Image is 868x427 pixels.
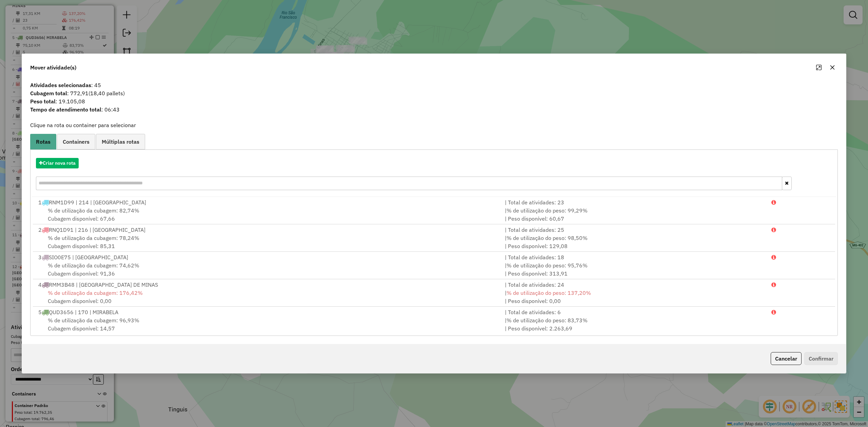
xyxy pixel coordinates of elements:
[813,62,824,73] button: Maximize
[88,90,125,97] span: (18,40 pallets)
[49,226,145,233] span: RNQ1D91 | 216 | [GEOGRAPHIC_DATA]
[34,316,501,332] div: Cubagem disponível: 14,57
[30,98,56,105] strong: Peso total
[30,90,67,97] strong: Cubagem total
[48,317,139,324] span: % de utilização da cubagem: 96,93%
[507,289,591,296] span: % de utilização do peso: 137,20%
[501,281,767,289] div: | Total de atividades: 24
[34,253,501,261] div: 3 SIO0E75 | [GEOGRAPHIC_DATA]
[30,82,91,88] strong: Atividades selecionadas
[36,158,79,168] button: Criar nova rota
[63,139,90,144] span: Containers
[34,206,501,223] div: Cubagem disponível: 67,66
[34,234,501,250] div: Cubagem disponível: 85,31
[501,206,767,223] div: | | Peso disponível: 60,67
[34,226,501,234] div: 2
[30,121,136,129] label: Clique na rota ou container para selecionar
[102,139,139,144] span: Múltiplas rotas
[49,309,118,316] span: QUD3656 | 170 | MIRABELA
[34,308,501,316] div: 5
[34,289,501,305] div: Cubagem disponível: 0,00
[34,261,501,278] div: Cubagem disponível: 91,36
[771,200,776,205] i: Porcentagens após mover as atividades: Cubagem: 279,91% Peso: 321,45%
[507,317,588,324] span: % de utilização do peso: 83,73%
[26,97,842,105] span: : 19.105,08
[501,261,767,278] div: | | Peso disponível: 313,91
[501,198,767,206] div: | Total de atividades: 23
[501,253,767,261] div: | Total de atividades: 18
[771,309,776,315] i: Porcentagens após mover as atividades: Cubagem: 259,65% Peso: 221,07%
[507,262,588,269] span: % de utilização do peso: 95,76%
[26,81,842,89] span: : 45
[49,199,146,206] span: RNM1D99 | 214 | [GEOGRAPHIC_DATA]
[501,234,767,250] div: | | Peso disponível: 129,08
[30,63,76,72] span: Mover atividade(s)
[48,289,143,296] span: % de utilização da cubagem: 176,42%
[771,352,802,365] button: Cancelar
[36,139,51,144] span: Rotas
[771,282,776,287] i: Porcentagens após mover as atividades: Cubagem: 544,47% Peso: 403,29%
[34,198,501,206] div: 1
[501,308,767,316] div: | Total de atividades: 6
[501,226,767,234] div: | Total de atividades: 25
[771,227,776,232] i: Porcentagens após mover as atividades: Cubagem: 275,41% Peso: 320,65%
[501,316,767,332] div: | | Peso disponível: 2.263,69
[48,207,139,214] span: % de utilização da cubagem: 82,74%
[48,262,139,269] span: % de utilização da cubagem: 74,62%
[48,235,139,241] span: % de utilização da cubagem: 78,24%
[501,289,767,305] div: | | Peso disponível: 0,00
[26,105,842,114] span: : 06:43
[30,106,101,113] strong: Tempo de atendimento total
[771,255,776,260] i: Porcentagens após mover as atividades: Cubagem: 289,32% Peso: 353,93%
[34,281,501,289] div: 4 RMM3B48 | [GEOGRAPHIC_DATA] DE MINAS
[507,235,588,241] span: % de utilização do peso: 98,50%
[507,207,588,214] span: % de utilização do peso: 99,29%
[26,89,842,97] span: : 772,91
